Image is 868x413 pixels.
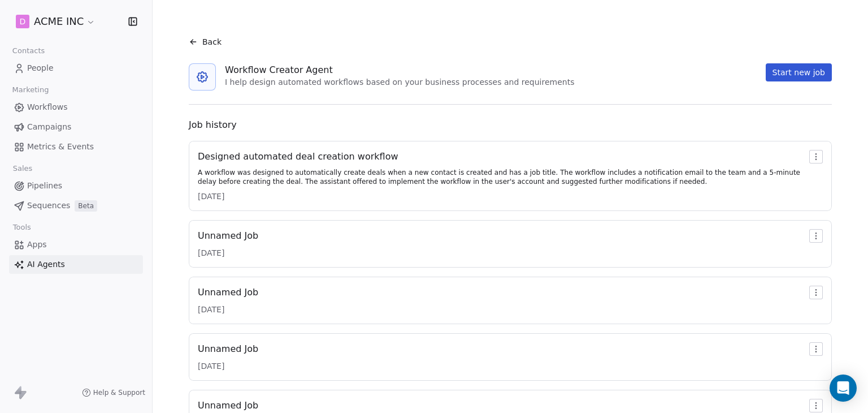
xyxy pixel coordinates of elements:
span: People [27,62,54,74]
span: AI Agents [27,259,65,270]
span: Marketing [7,81,54,98]
a: People [9,59,143,78]
div: Workflow Creator Agent [225,63,574,77]
span: Pipelines [27,180,62,192]
button: DACME INC [14,12,98,31]
span: D [20,16,26,27]
span: Campaigns [27,121,71,133]
a: Apps [9,235,143,254]
span: Apps [27,239,47,251]
a: Help & Support [82,388,145,397]
a: SequencesBeta [9,196,143,215]
div: Unnamed Job [198,399,258,412]
span: Workflows [27,101,68,113]
div: Designed automated deal creation workflow [198,150,805,164]
span: Help & Support [93,388,145,397]
div: A workflow was designed to automatically create deals when a new contact is created and has a job... [198,168,805,186]
span: Sales [8,160,37,177]
span: Metrics & Events [27,141,94,153]
a: Metrics & Events [9,137,143,156]
div: [DATE] [198,247,258,259]
a: Campaigns [9,118,143,136]
div: Open Intercom Messenger [830,375,857,402]
span: Back [202,36,222,48]
a: Pipelines [9,177,143,195]
button: Start new job [766,63,832,81]
a: Workflows [9,98,143,117]
div: Unnamed Job [198,286,258,299]
a: AI Agents [9,255,143,274]
div: [DATE] [198,191,805,202]
div: Job history [189,118,832,132]
div: [DATE] [198,304,258,315]
span: Tools [8,219,36,236]
span: Beta [75,200,97,212]
span: Sequences [27,200,70,212]
div: [DATE] [198,360,258,372]
div: Unnamed Job [198,342,258,356]
span: ACME INC [34,14,84,29]
div: I help design automated workflows based on your business processes and requirements [225,77,574,88]
span: Contacts [7,42,50,59]
div: Unnamed Job [198,229,258,243]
